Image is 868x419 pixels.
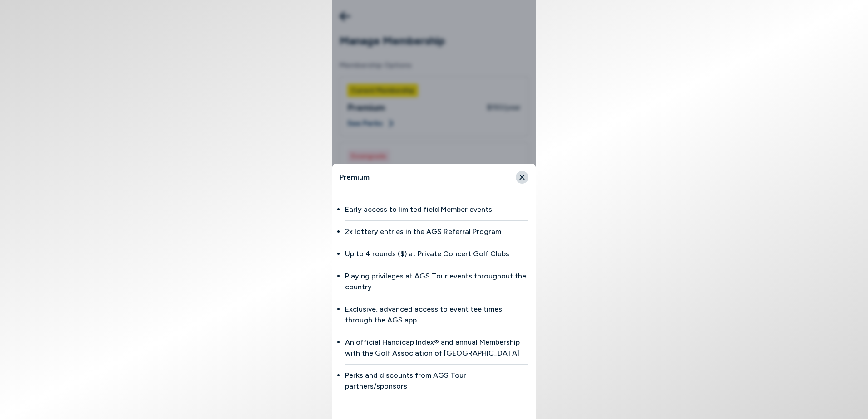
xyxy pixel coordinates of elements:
div: Early access to limited field Member events [345,204,528,215]
div: Playing privileges at AGS Tour events throughout the country [345,271,528,292]
div: Perks and discounts from AGS Tour partners/sponsors [345,370,528,392]
button: Close [516,171,528,184]
div: Exclusive, advanced access to event tee times through the AGS app [345,304,528,326]
div: An official Handicap Index® and annual Membership with the Golf Association of [GEOGRAPHIC_DATA] [345,337,528,359]
div: 2x lottery entries in the AGS Referral Program [345,226,528,237]
div: Up to 4 rounds ($) at Private Concert Golf Clubs [345,248,528,259]
h4: Premium [340,172,491,183]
